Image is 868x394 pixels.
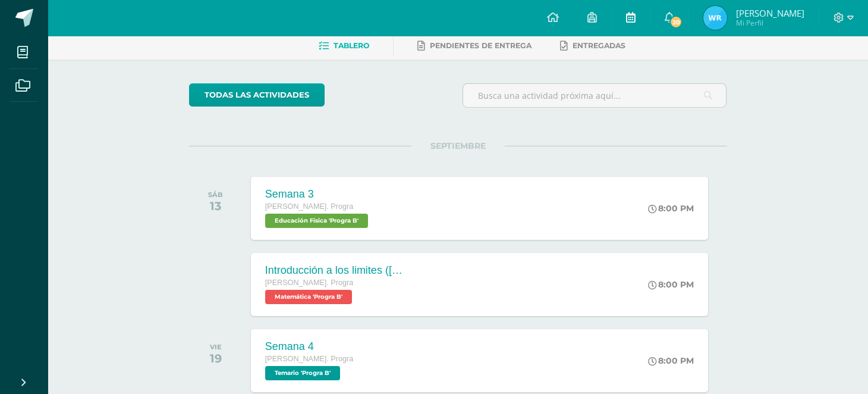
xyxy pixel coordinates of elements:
[319,36,369,55] a: Tablero
[463,84,727,107] input: Busca una actividad próxima aquí...
[265,366,340,380] span: Temario 'Progra B'
[560,36,625,55] a: Entregadas
[210,351,222,365] div: 19
[430,41,532,50] span: Pendientes de entrega
[265,202,353,211] span: [PERSON_NAME]. Progra
[208,199,223,213] div: 13
[417,36,532,55] a: Pendientes de entrega
[265,214,368,228] span: Educación Física 'Progra B'
[703,6,727,30] img: ce909746c883927103f96163b1a5e61c.png
[648,279,694,290] div: 8:00 PM
[210,343,222,351] div: VIE
[265,279,353,287] span: [PERSON_NAME]. Progra
[411,140,505,151] span: SEPTIEMBRE
[265,290,352,304] span: Matemática 'Progra B'
[648,203,694,214] div: 8:00 PM
[648,355,694,366] div: 8:00 PM
[334,41,369,50] span: Tablero
[265,340,353,353] div: Semana 4
[669,15,683,29] span: 20
[189,83,325,107] a: todas las Actividades
[265,188,371,201] div: Semana 3
[736,18,804,28] span: Mi Perfil
[573,41,625,50] span: Entregadas
[265,355,353,363] span: [PERSON_NAME]. Progra
[265,264,408,277] div: Introducción a los limites ([PERSON_NAME])
[208,190,223,199] div: SÁB
[736,7,804,19] span: [PERSON_NAME]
